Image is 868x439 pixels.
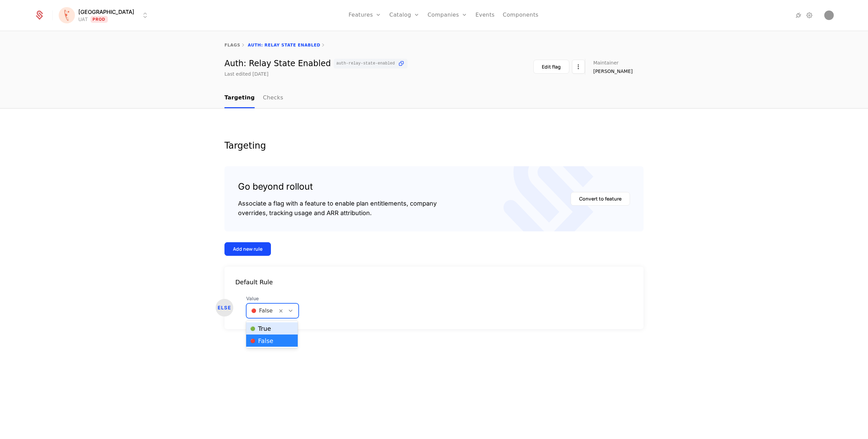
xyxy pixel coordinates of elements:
[805,11,813,19] a: Settings
[824,11,834,20] button: Open user button
[824,11,834,20] img: Darko Milosevic
[533,60,569,74] button: Edit flag
[224,71,269,77] div: Last edited [DATE]
[593,60,619,65] span: Maintainer
[216,299,233,317] div: ELSE
[238,199,437,218] div: Associate a flag with a feature to enable plan entitlements, company overrides, tracking usage an...
[78,8,134,16] span: [GEOGRAPHIC_DATA]
[91,16,108,23] span: Prod
[224,141,644,150] div: Targeting
[224,242,271,256] button: Add new rule
[224,278,644,287] div: Default Rule
[263,88,283,108] a: Checks
[224,88,644,108] nav: Main
[571,192,630,206] button: Convert to feature
[224,43,240,47] a: flags
[572,60,585,74] button: Select action
[250,338,255,344] span: 🔴
[61,8,149,23] button: Select environment
[224,88,255,108] a: Targeting
[593,68,633,75] span: [PERSON_NAME]
[59,7,75,23] img: Florence
[794,11,803,19] a: Integrations
[542,63,561,70] div: Edit flag
[224,88,283,108] ul: Choose Sub Page
[250,338,273,344] span: False
[78,16,88,23] div: UAT
[250,326,255,331] span: 🟢
[224,59,408,69] div: Auth: Relay State Enabled
[233,246,262,252] div: Add new rule
[238,180,437,193] div: Go beyond rollout
[336,61,395,65] span: auth-relay-state-enabled
[246,295,299,302] span: Value
[250,326,271,332] span: True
